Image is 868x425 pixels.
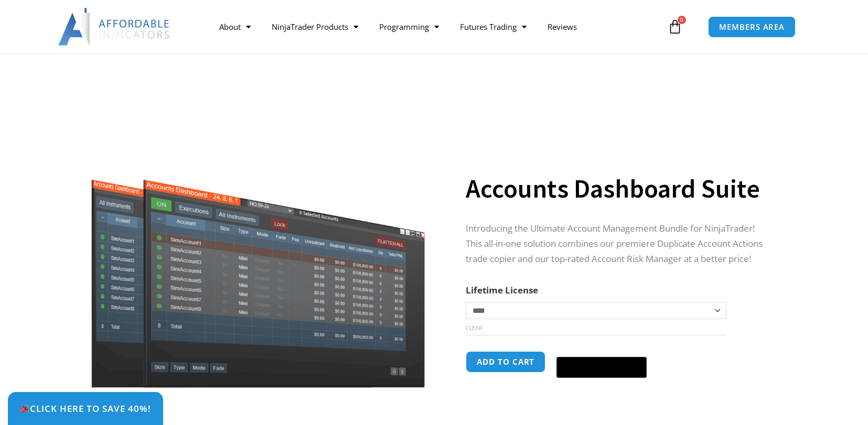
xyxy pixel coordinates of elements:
[20,404,151,413] span: Click Here to save 40%!
[369,15,449,39] a: Programming
[652,12,698,42] a: 0
[708,16,796,38] a: MEMBERS AREA
[556,357,647,378] button: Buy with GPay
[466,284,538,296] label: Lifetime License
[719,23,785,31] span: MEMBERS AREA
[8,392,163,425] a: 🎉Click Here to save 40%!
[466,170,772,207] h1: Accounts Dashboard Suite
[58,8,171,46] img: LogoAI | Affordable Indicators – NinjaTrader
[449,15,537,39] a: Futures Trading
[466,351,545,373] button: Add to cart
[537,15,587,39] a: Reviews
[209,15,665,39] nav: Menu
[678,16,686,24] span: 0
[466,221,772,267] p: Introducing the Ultimate Account Management Bundle for NinjaTrader! This all-in-one solution comb...
[261,15,369,39] a: NinjaTrader Products
[466,324,482,332] a: Clear options
[554,350,649,351] iframe: Secure payment input frame
[20,404,29,413] img: 🎉
[209,15,261,39] a: About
